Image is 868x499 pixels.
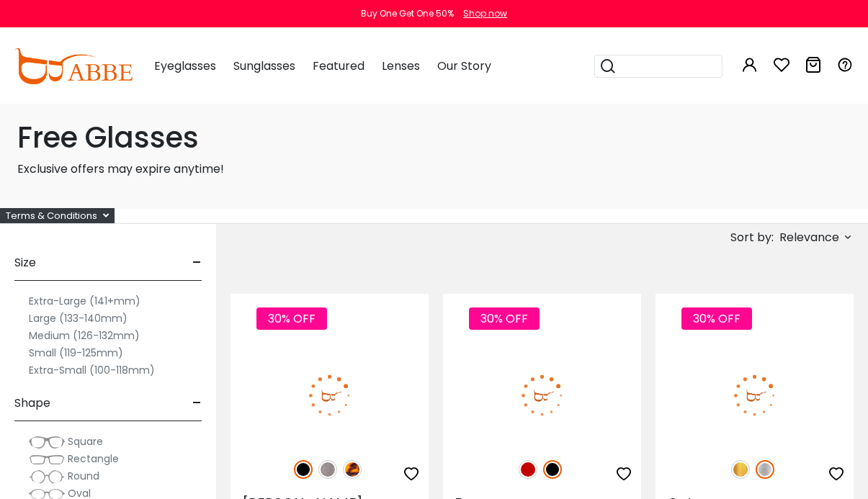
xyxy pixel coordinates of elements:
img: Gun [318,460,337,479]
label: Medium (126-132mm) [29,327,140,344]
div: Buy One Get One 50% [361,7,454,20]
span: Rectangle [68,451,119,466]
span: - [192,246,202,280]
img: Black [294,460,313,479]
img: Rectangle.png [29,452,65,467]
span: Sort by: [730,229,774,246]
img: Silver Octave - Metal ,Adjust Nose Pads [656,346,854,444]
span: 30% OFF [256,307,327,330]
label: Large (133-140mm) [29,310,127,327]
label: Small (119-125mm) [29,344,123,361]
span: Square [68,434,103,449]
h1: Free Glasses [17,120,851,155]
img: Red [519,460,537,479]
span: Relevance [779,225,839,251]
span: 30% OFF [469,307,540,330]
span: Featured [313,58,364,74]
span: Sunglasses [233,58,295,74]
span: Eyeglasses [154,58,216,74]
img: Silver [756,460,774,479]
label: Extra-Small (100-118mm) [29,361,155,379]
label: Extra-Large (141+mm) [29,292,140,310]
p: Exclusive offers may expire anytime! [17,161,851,178]
img: abbeglasses.com [14,48,133,84]
img: Square.png [29,435,65,449]
span: Round [68,469,99,483]
span: Lenses [382,58,420,74]
img: Black [543,460,562,479]
span: Our Story [437,58,491,74]
div: Shop now [463,7,507,20]
img: Black Michel - Combination ,Adjust Nose Pads [231,346,429,444]
span: Size [14,246,36,280]
span: - [192,386,202,421]
span: 30% OFF [681,307,752,330]
img: Black Escape - Acetate ,Universal Bridge Fit [443,346,641,444]
img: Leopard [343,460,362,479]
span: Shape [14,386,50,421]
a: Shop now [456,7,507,19]
img: Gold [731,460,750,479]
img: Round.png [29,469,65,484]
